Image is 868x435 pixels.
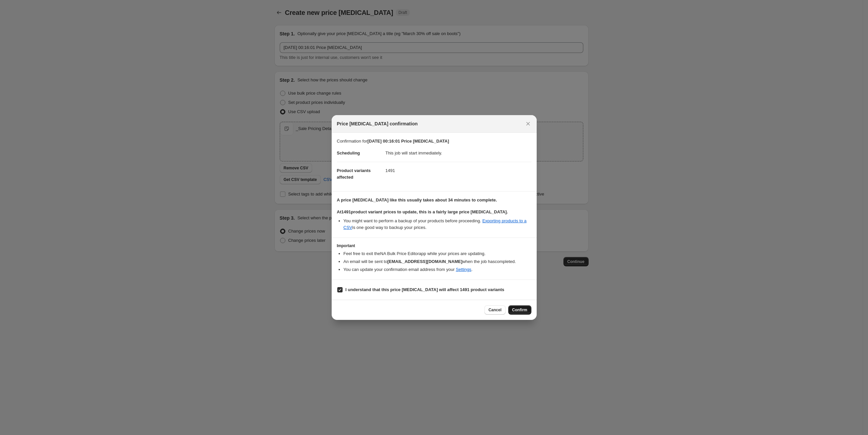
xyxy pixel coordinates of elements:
li: You can update your confirmation email address from your . [344,266,531,273]
a: Exporting products to a CSV [344,218,527,230]
button: Cancel [484,305,505,315]
button: Close [523,119,533,128]
b: A price [MEDICAL_DATA] like this usually takes about 34 minutes to complete. [337,197,497,202]
p: Confirmation for [337,138,531,145]
b: I understand that this price [MEDICAL_DATA] will affect 1491 product variants [346,287,505,292]
span: Price [MEDICAL_DATA] confirmation [337,120,418,127]
li: You might want to perform a backup of your products before proceeding. is one good way to backup ... [344,218,531,231]
li: Feel free to exit the NA Bulk Price Editor app while your prices are updating. [344,250,531,257]
dd: 1491 [386,162,531,179]
b: [DATE] 00:16:01 Price [MEDICAL_DATA] [367,139,449,144]
span: Scheduling [337,151,360,155]
h3: Important [337,243,531,248]
b: [EMAIL_ADDRESS][DOMAIN_NAME] [387,259,462,264]
span: Cancel [488,307,501,313]
button: Confirm [508,305,531,315]
dd: This job will start immediately. [386,145,531,162]
a: Settings [456,267,471,272]
span: Confirm [512,307,527,313]
b: At 1491 product variant prices to update, this is a fairly large price [MEDICAL_DATA]. [337,209,508,214]
li: An email will be sent to when the job has completed . [344,258,531,265]
span: Product variants affected [337,168,371,180]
